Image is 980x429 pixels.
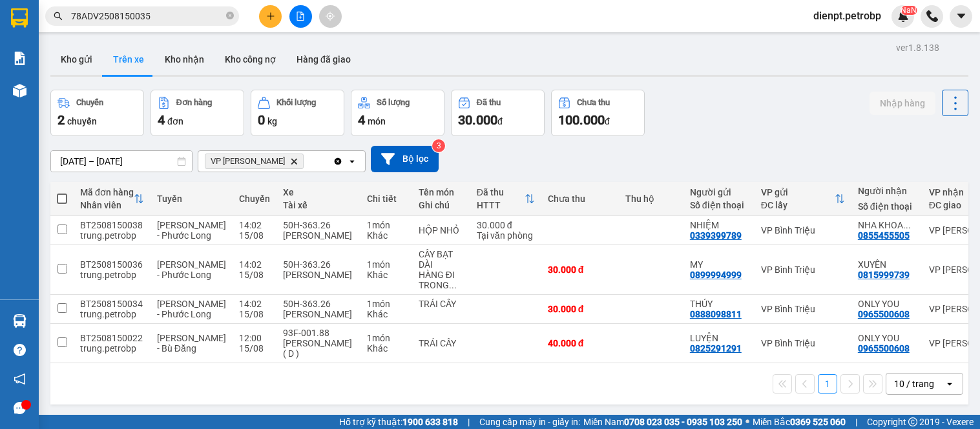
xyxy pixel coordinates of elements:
[903,220,911,230] span: ...
[80,200,134,210] div: Nhân viên
[214,44,286,75] button: Kho công nợ
[901,6,917,15] sup: NaN
[367,220,406,230] div: 1 món
[13,84,26,97] img: warehouse-icon
[283,309,354,319] div: [PERSON_NAME]
[458,112,497,128] span: 30.000
[548,194,612,204] div: Chưa thu
[690,230,742,241] div: 0339399789
[858,333,916,343] div: ONLY YOU
[290,157,298,165] svg: Delete
[367,259,406,270] div: 1 món
[239,333,270,343] div: 12:00
[14,402,26,414] span: message
[367,333,406,343] div: 1 món
[803,8,891,24] span: dienpt.petrobp
[333,156,343,166] svg: Clear all
[790,417,846,427] strong: 0369 525 060
[894,377,934,390] div: 10 / trang
[13,314,26,328] img: warehouse-icon
[402,417,458,427] strong: 1900 633 818
[477,230,535,241] div: Tại văn phòng
[690,343,742,354] div: 0825291291
[477,98,501,107] div: Đã thu
[950,5,972,28] button: caret-down
[761,304,845,314] div: VP Bình Triệu
[57,112,65,128] span: 2
[283,338,354,359] div: [PERSON_NAME] ( D )
[944,379,955,389] svg: open
[690,309,742,319] div: 0888098811
[690,220,748,230] div: NHIỆM
[855,415,857,429] span: |
[377,98,410,107] div: Số lượng
[239,309,270,319] div: 15/08
[367,343,406,354] div: Khác
[419,270,464,290] div: HÀNG ĐI TRONG NGÀY
[858,259,916,270] div: XUYÊN
[11,8,28,28] img: logo-vxr
[167,116,183,126] span: đơn
[367,230,406,241] div: Khác
[690,259,748,270] div: MY
[239,220,270,230] div: 14:02
[80,343,144,354] div: trung.petrobp
[13,52,26,65] img: solution-icon
[71,9,224,23] input: Tìm tên, số ĐT hoặc mã đơn
[548,304,612,314] div: 30.000 đ
[908,417,917,426] span: copyright
[158,112,165,128] span: 4
[367,194,406,204] div: Chi tiết
[154,44,214,75] button: Kho nhận
[239,343,270,354] div: 15/08
[319,5,342,28] button: aim
[103,44,154,75] button: Trên xe
[14,373,26,385] span: notification
[419,187,464,197] div: Tên món
[761,187,835,197] div: VP gửi
[870,92,935,115] button: Nhập hàng
[583,415,742,429] span: Miền Nam
[226,10,234,23] span: close-circle
[358,112,365,128] span: 4
[54,12,63,21] span: search
[211,156,285,166] span: VP Minh Hưng
[858,299,916,309] div: ONLY YOU
[690,299,748,309] div: THÚY
[80,299,144,309] div: BT2508150034
[239,259,270,270] div: 14:02
[74,182,151,216] th: Toggle SortBy
[367,299,406,309] div: 1 món
[157,220,226,241] span: [PERSON_NAME] - Phước Long
[926,10,938,22] img: phone-icon
[955,10,967,22] span: caret-down
[80,333,144,343] div: BT2508150022
[690,200,748,210] div: Số điện thoại
[259,5,282,28] button: plus
[858,343,910,354] div: 0965500608
[451,90,545,136] button: Đã thu30.000đ
[690,270,742,280] div: 0899994999
[558,112,605,128] span: 100.000
[339,415,458,429] span: Hỗ trợ kỹ thuật:
[267,116,277,126] span: kg
[283,200,354,210] div: Tài xế
[419,200,464,210] div: Ghi chú
[80,187,134,197] div: Mã đơn hàng
[690,187,748,197] div: Người gửi
[761,338,845,348] div: VP Bình Triệu
[477,200,525,210] div: HTTT
[283,220,354,230] div: 50H-363.26
[239,299,270,309] div: 14:02
[347,156,357,166] svg: open
[283,187,354,197] div: Xe
[449,280,457,290] span: ...
[157,333,226,354] span: [PERSON_NAME] - Bù Đăng
[551,90,645,136] button: Chưa thu100.000đ
[51,151,192,172] input: Select a date range.
[470,182,541,216] th: Toggle SortBy
[80,270,144,280] div: trung.petrobp
[80,309,144,319] div: trung.petrobp
[477,220,535,230] div: 30.000 đ
[276,98,316,107] div: Khối lượng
